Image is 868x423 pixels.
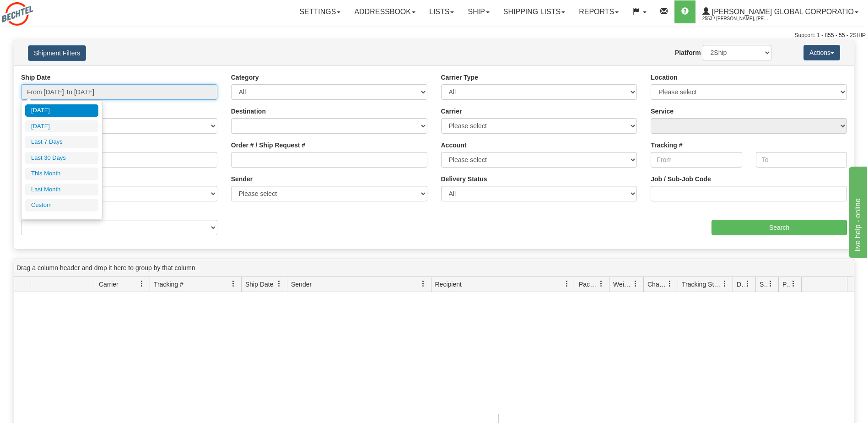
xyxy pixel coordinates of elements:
[25,199,98,211] li: Custom
[99,280,119,289] span: Carrier
[695,0,865,23] a: [PERSON_NAME] Global Corporatio 2553 / [PERSON_NAME], [PERSON_NAME]
[226,276,241,292] a: Tracking # filter column settings
[737,280,744,289] span: Delivery Status
[760,280,767,289] span: Shipment Issues
[14,259,854,277] div: grid grouping header
[2,32,866,39] div: Support: 1 - 855 - 55 - 2SHIP
[651,73,677,82] label: Location
[682,280,722,289] span: Tracking Status
[231,141,306,150] label: Order # / Ship Request #
[441,107,462,116] label: Carrier
[134,276,150,292] a: Carrier filter column settings
[154,280,183,289] span: Tracking #
[496,0,572,23] a: Shipping lists
[662,276,678,292] a: Charge filter column settings
[415,276,431,292] a: Sender filter column settings
[2,2,33,26] img: logo2553.jpg
[245,280,273,289] span: Ship Date
[651,107,674,116] label: Service
[441,174,487,184] label: Delivery Status
[740,276,755,292] a: Delivery Status filter column settings
[647,280,667,289] span: Charge
[25,152,98,164] li: Last 30 Days
[710,8,854,16] span: [PERSON_NAME] Global Corporatio
[28,45,86,61] button: Shipment Filters
[441,141,467,150] label: Account
[763,276,778,292] a: Shipment Issues filter column settings
[25,104,98,117] li: [DATE]
[628,276,643,292] a: Weight filter column settings
[291,280,312,289] span: Sender
[7,5,85,16] div: live help - online
[593,276,609,292] a: Packages filter column settings
[347,0,422,23] a: Addressbook
[441,73,478,82] label: Carrier Type
[25,168,98,180] li: This Month
[461,0,496,23] a: Ship
[25,184,98,196] li: Last Month
[435,280,462,289] span: Recipient
[803,45,840,60] button: Actions
[25,136,98,148] li: Last 7 Days
[675,48,701,57] label: Platform
[422,0,461,23] a: Lists
[613,280,632,289] span: Weight
[579,280,598,289] span: Packages
[231,107,266,116] label: Destination
[25,120,98,133] li: [DATE]
[559,276,575,292] a: Recipient filter column settings
[231,73,259,82] label: Category
[292,0,347,23] a: Settings
[651,141,682,150] label: Tracking #
[271,276,287,292] a: Ship Date filter column settings
[651,152,742,168] input: From
[21,73,51,82] label: Ship Date
[756,152,847,168] input: To
[712,220,847,235] input: Search
[717,276,733,292] a: Tracking Status filter column settings
[786,276,801,292] a: Pickup Status filter column settings
[572,0,625,23] a: Reports
[847,165,867,258] iframe: chat widget
[782,280,790,289] span: Pickup Status
[651,174,711,184] label: Job / Sub-Job Code
[231,174,253,184] label: Sender
[702,14,771,23] span: 2553 / [PERSON_NAME], [PERSON_NAME]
